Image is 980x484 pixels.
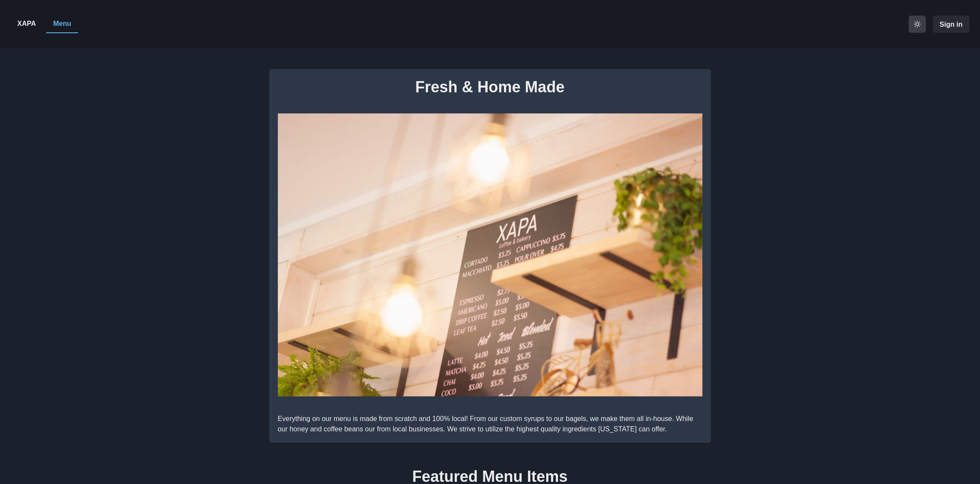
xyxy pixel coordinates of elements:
p: Everything on our menu is made from scratch and 100% local! From our custom syrups to our bagels,... [278,414,703,434]
button: active light theme mode [909,16,926,33]
button: Sign in [933,16,970,33]
p: XAPA [17,19,36,29]
p: Menu [53,19,71,29]
h2: Fresh & Home Made [278,78,703,96]
img: menu bilboard [278,113,703,396]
